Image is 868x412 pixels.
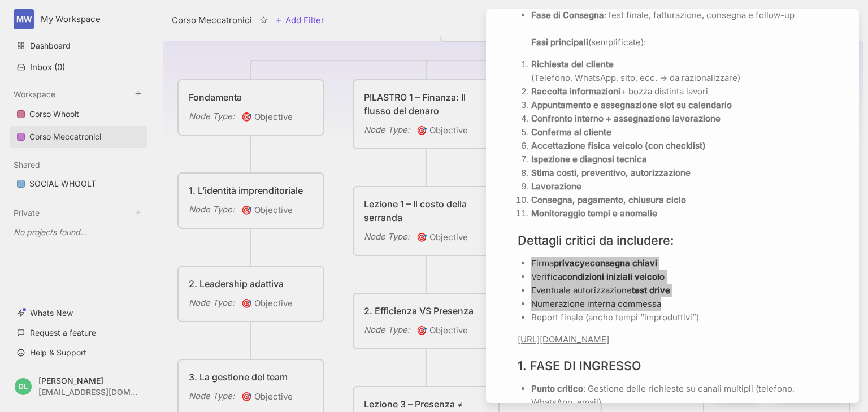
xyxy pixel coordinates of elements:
strong: Confronto interno + assegnazione lavorazione [531,113,721,124]
strong: Lavorazione [531,181,581,192]
strong: Raccolta informazioni [531,86,620,97]
a: [URL][DOMAIN_NAME] [518,334,609,345]
p: : Gestione delle richieste su canali multipli (telefono, WhatsApp, email) [531,382,827,409]
strong: test drive [632,285,670,296]
strong: Richiesta del cliente [531,59,614,70]
p: + bozza distinta lavori [531,85,827,98]
strong: Consegna, pagamento, chiusura ciclo [531,194,686,205]
p: Report finale (anche tempi “improduttivi”) [531,311,827,324]
strong: Monitoraggio tempi e anomalie [531,208,657,219]
p: (semplificate): [531,22,827,49]
h3: Dettagli critici da includere: [518,232,827,248]
p: Numerazione interna commessa [531,297,827,311]
strong: Punto critico [531,383,583,394]
p: Eventuale autorizzazione [531,284,827,297]
h3: 1. FASE DI INGRESSO [518,358,827,374]
strong: Conferma al cliente [531,127,611,137]
strong: Fase di Consegna [531,10,604,20]
strong: Stima costi, preventivo, autorizzazione [531,167,691,178]
p: Verifica [531,270,827,284]
strong: Accettazione fisica veicolo (con checklist) [531,140,706,151]
strong: Ispezione e diagnosi tecnica [531,154,647,164]
strong: Fasi principali [531,37,588,47]
p: : test finale, fatturazione, consegna e follow-up [531,8,827,22]
strong: Appuntamento e assegnazione slot su calendario [531,99,732,110]
p: (Telefono, WhatsApp, sito, ecc. → da razionalizzare) [531,58,827,85]
p: Firma e [531,257,827,270]
strong: condizioni iniziali veicolo [562,271,665,282]
strong: privacy [554,258,585,268]
strong: consegna chiavi [590,258,657,268]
